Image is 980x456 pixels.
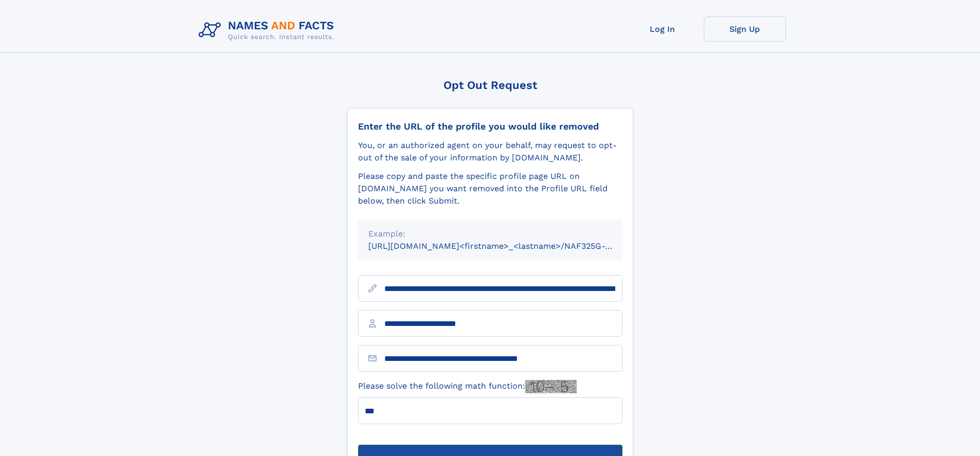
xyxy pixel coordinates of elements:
[194,16,343,44] img: Logo Names and Facts
[358,121,622,132] div: Enter the URL of the profile you would like removed
[368,241,642,251] small: [URL][DOMAIN_NAME]<firstname>_<lastname>/NAF325G-xxxxxxxx
[358,139,622,164] div: You, or an authorized agent on your behalf, may request to opt-out of the sale of your informatio...
[358,170,622,207] div: Please copy and paste the specific profile page URL on [DOMAIN_NAME] you want removed into the Pr...
[358,380,577,393] label: Please solve the following math function:
[621,16,704,42] a: Log In
[704,16,786,42] a: Sign Up
[368,228,612,240] div: Example:
[347,79,633,92] div: Opt Out Request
